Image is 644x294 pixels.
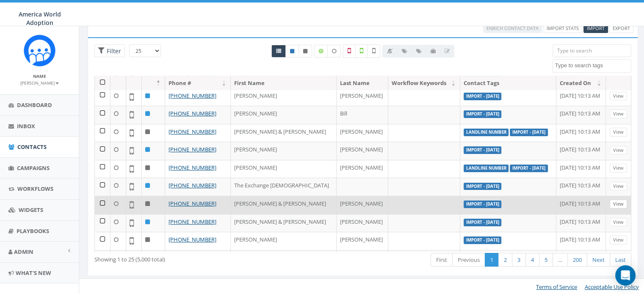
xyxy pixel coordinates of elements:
span: Campaigns [17,164,50,172]
a: View [610,164,627,173]
td: Bill [337,106,388,124]
span: Filter [105,47,121,55]
td: [PERSON_NAME] [337,232,388,250]
label: Import - [DATE] [464,110,502,118]
td: [PERSON_NAME] [337,142,388,160]
td: [PERSON_NAME] & [PERSON_NAME] [231,214,337,232]
textarea: Search [555,62,631,69]
a: Terms of Service [536,283,577,291]
td: [DATE] 10:13 AM [556,160,606,178]
div: Showing 1 to 25 (5,000 total) [94,252,311,264]
td: [PERSON_NAME] & [PERSON_NAME] [231,196,337,214]
label: Import - [DATE] [464,183,502,190]
label: landline number [464,129,509,136]
td: [PERSON_NAME] [337,160,388,178]
th: Created On: activate to sort column ascending [556,76,606,91]
label: Validated [355,44,368,58]
a: 200 [567,253,587,267]
a: Opted Out [299,45,312,58]
a: Acceptable Use Policy [585,283,639,291]
a: [PHONE_NUMBER] [169,128,216,135]
a: 4 [525,253,539,267]
i: This phone number is subscribed and will receive texts. [290,49,294,54]
span: Workflows [17,185,53,192]
span: Dashboard [17,101,52,109]
i: This phone number is unsubscribed and has opted-out of all texts. [303,49,307,54]
a: Export [609,24,633,33]
label: Import - [DATE] [464,201,502,208]
th: Phone #: activate to sort column ascending [165,76,231,91]
label: Import - [DATE] [464,219,502,226]
a: All contacts [271,45,286,58]
td: [DATE] 10:13 AM [556,142,606,160]
span: America World Adoption [19,10,61,27]
a: Previous [452,253,485,267]
a: View [610,218,627,227]
a: 5 [539,253,553,267]
span: Contacts [17,143,47,151]
a: [PERSON_NAME] [20,79,59,86]
td: [PERSON_NAME] [231,142,337,160]
a: [PHONE_NUMBER] [169,146,216,153]
td: [DATE] 10:13 AM [556,178,606,196]
span: CSV files only [587,25,605,31]
a: [PHONE_NUMBER] [169,110,216,117]
a: View [610,146,627,155]
img: Rally_Corp_Icon.png [24,35,55,66]
td: [PERSON_NAME] [337,124,388,142]
label: Data Enriched [314,45,328,58]
a: View [610,92,627,101]
a: [PHONE_NUMBER] [169,236,216,243]
td: [PERSON_NAME] [231,88,337,106]
label: Import - [DATE] [510,129,548,136]
a: View [610,200,627,209]
td: [PERSON_NAME] & [PERSON_NAME] [231,250,337,268]
label: landline number [464,165,509,172]
td: [DATE] 10:13 AM [556,196,606,214]
td: [PERSON_NAME] [231,160,337,178]
label: Not Validated [368,44,380,58]
span: Playbooks [17,227,49,235]
td: [PERSON_NAME] [337,250,388,268]
a: Import Stats [543,24,582,33]
a: Next [587,253,610,267]
td: [PERSON_NAME] [337,88,388,106]
td: [DATE] 10:13 AM [556,232,606,250]
label: Data not Enriched [327,45,341,58]
span: Inbox [17,122,35,130]
a: Last [610,253,631,267]
label: Import - [DATE] [464,93,502,100]
label: Import - [DATE] [464,146,502,154]
a: … [553,253,568,267]
label: Import - [DATE] [510,165,548,172]
a: First [431,253,453,267]
a: 1 [485,253,499,267]
div: Open Intercom Messenger [615,265,636,286]
td: [PERSON_NAME] [337,214,388,232]
span: What's New [16,269,51,277]
td: [PERSON_NAME] & [PERSON_NAME] [231,124,337,142]
a: View [610,110,627,118]
a: View [610,236,627,245]
label: Not a Mobile [343,44,356,58]
a: [PHONE_NUMBER] [169,92,216,99]
td: [PERSON_NAME] [231,106,337,124]
th: First Name [231,76,337,91]
a: 2 [498,253,512,267]
label: Import - [DATE] [464,236,502,244]
small: [PERSON_NAME] [20,80,59,86]
td: [DATE] 10:13 AM [556,106,606,124]
td: [PERSON_NAME] [231,232,337,250]
td: The Exchange [DEMOGRAPHIC_DATA] [231,178,337,196]
a: 3 [512,253,526,267]
td: [DATE] 10:13 AM [556,124,606,142]
td: [DATE] 10:13 AM [556,250,606,268]
a: [PHONE_NUMBER] [169,181,216,189]
td: [PERSON_NAME] [337,196,388,214]
th: Workflow Keywords: activate to sort column ascending [388,76,460,91]
a: View [610,128,627,137]
th: Contact Tags [460,76,556,91]
a: View [610,182,627,191]
a: Active [285,45,299,58]
td: [DATE] 10:13 AM [556,88,606,106]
